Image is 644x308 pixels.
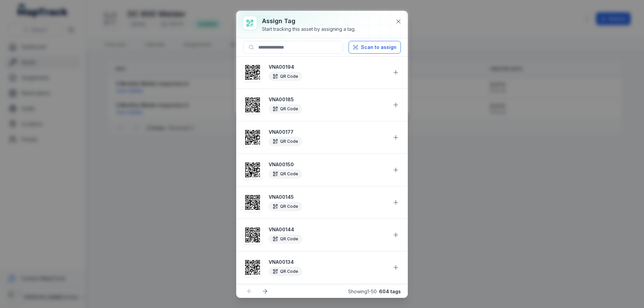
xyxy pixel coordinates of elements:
[269,259,387,265] strong: VNA00134
[269,64,387,70] strong: VNA00194
[269,161,387,168] strong: VNA00150
[262,26,356,33] div: Start tracking this asset by assigning a tag.
[269,104,302,114] div: QR Code
[269,169,302,179] div: QR Code
[269,267,302,276] div: QR Code
[269,72,302,81] div: QR Code
[269,137,302,146] div: QR Code
[269,234,302,244] div: QR Code
[269,96,387,103] strong: VNA00185
[348,289,401,294] span: Showing 1 - 50 ·
[269,129,387,135] strong: VNA00177
[379,289,401,294] strong: 604 tags
[269,194,387,200] strong: VNA00145
[269,202,302,211] div: QR Code
[269,226,387,233] strong: VNA00144
[348,41,401,54] button: Scan to assign
[262,16,356,26] h3: Assign tag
